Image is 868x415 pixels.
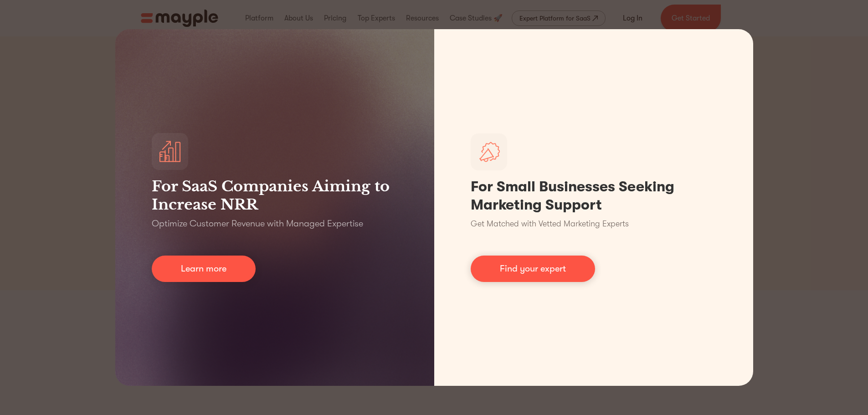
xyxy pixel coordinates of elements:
h3: For SaaS Companies Aiming to Increase NRR [152,177,398,214]
a: Find your expert [471,256,595,282]
p: Optimize Customer Revenue with Managed Expertise [152,217,363,230]
a: Learn more [152,256,256,282]
h1: For Small Businesses Seeking Marketing Support [471,178,717,214]
p: Get Matched with Vetted Marketing Experts [471,218,629,230]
